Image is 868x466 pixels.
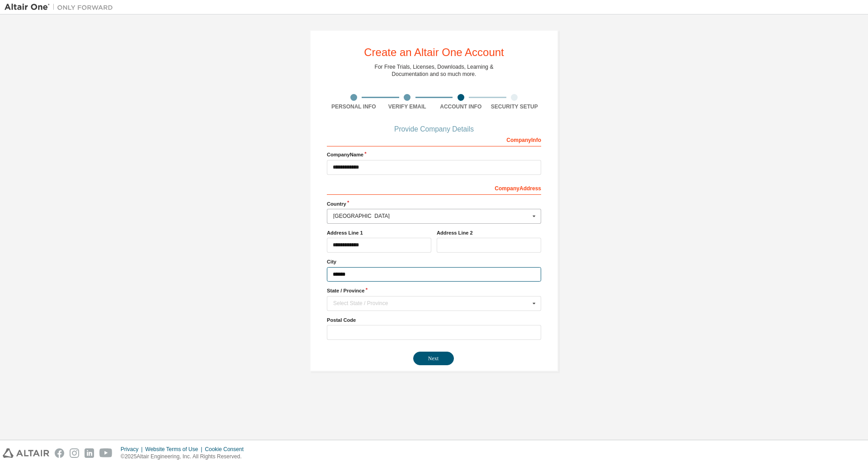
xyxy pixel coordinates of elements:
[327,287,541,294] label: State / Province
[327,229,431,236] label: Address Line 1
[333,213,530,219] div: [GEOGRAPHIC_DATA]
[205,446,249,453] div: Cookie Consent
[121,453,249,461] p: © 2025 Altair Engineering, Inc. All Rights Reserved.
[333,301,530,306] div: Select State / Province
[327,200,541,207] label: Country
[3,448,49,458] img: altair_logo.svg
[121,446,145,453] div: Privacy
[85,448,94,458] img: linkedin.svg
[5,3,118,12] img: Altair One
[364,47,504,58] div: Create an Altair One Account
[70,448,79,458] img: instagram.svg
[145,446,205,453] div: Website Terms of Use
[327,151,541,158] label: Company Name
[55,448,64,458] img: facebook.svg
[488,103,542,110] div: Security Setup
[413,352,454,365] button: Next
[327,316,541,324] label: Postal Code
[434,103,488,110] div: Account Info
[99,448,113,458] img: youtube.svg
[327,127,541,132] div: Provide Company Details
[327,103,381,110] div: Personal Info
[437,229,541,236] label: Address Line 2
[327,132,541,146] div: Company Info
[381,103,434,110] div: Verify Email
[375,63,494,78] div: For Free Trials, Licenses, Downloads, Learning & Documentation and so much more.
[327,180,541,195] div: Company Address
[327,258,541,265] label: City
